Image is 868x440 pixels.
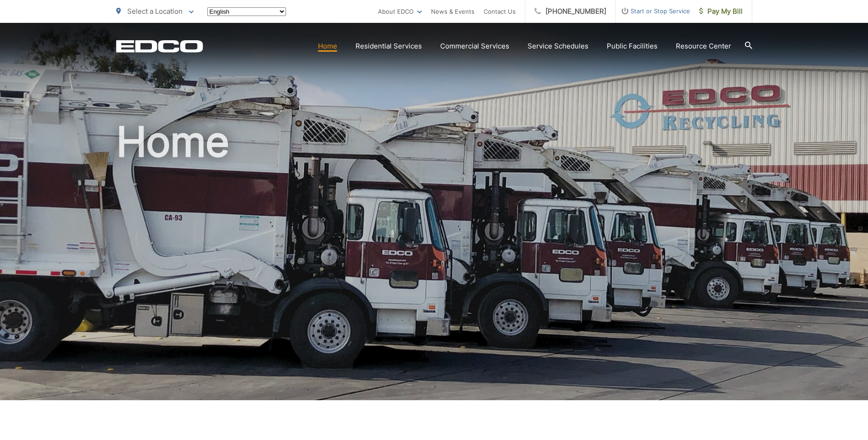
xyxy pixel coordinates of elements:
[116,40,203,53] a: EDCD logo. Return to the homepage.
[607,41,658,52] a: Public Facilities
[676,41,731,52] a: Resource Center
[207,7,286,16] select: Select a language
[127,7,183,16] span: Select a Location
[484,6,516,17] a: Contact Us
[116,119,752,408] h1: Home
[699,6,743,17] span: Pay My Bill
[431,6,474,17] a: News & Events
[528,41,588,52] a: Service Schedules
[356,41,422,52] a: Residential Services
[318,41,337,52] a: Home
[440,41,509,52] a: Commercial Services
[378,6,422,17] a: About EDCO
